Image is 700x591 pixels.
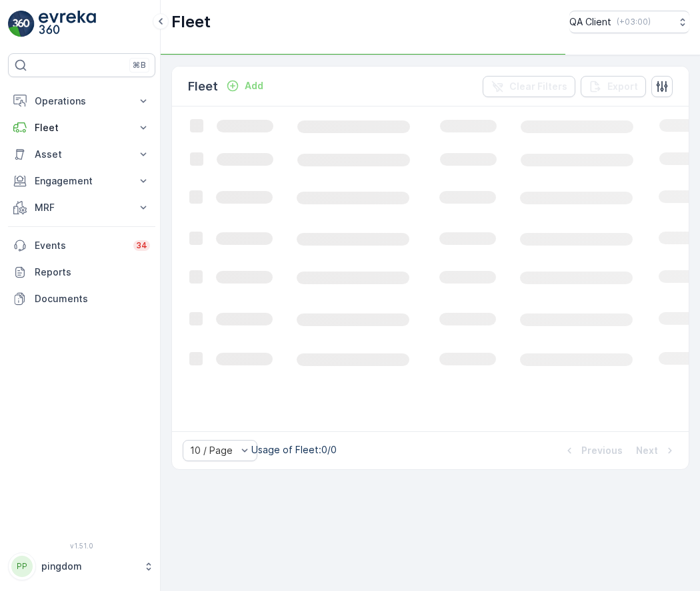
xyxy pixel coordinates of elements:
[569,11,689,33] button: QA Client(+03:00)
[8,542,155,550] span: v 1.51.0
[8,194,155,221] button: MRF
[617,17,651,27] p: ( +03:00 )
[41,560,137,573] p: pingdom
[251,443,337,457] p: Usage of Fleet : 0/0
[8,552,155,580] button: PPpingdom
[8,232,155,259] a: Events34
[221,78,269,94] button: Add
[245,79,263,93] p: Add
[35,266,150,279] p: Reports
[636,444,658,457] p: Next
[35,148,129,161] p: Asset
[171,11,211,33] p: Fleet
[581,76,646,97] button: Export
[35,174,129,188] p: Engagement
[635,443,678,459] button: Next
[35,201,129,214] p: MRF
[133,60,146,71] p: ⌘B
[11,556,33,577] div: PP
[561,443,624,459] button: Previous
[35,239,125,252] p: Events
[35,292,150,305] p: Documents
[35,95,129,108] p: Operations
[8,11,35,37] img: logo
[39,11,96,37] img: logo_light-DOdMpM7g.png
[35,121,129,134] p: Fleet
[188,77,218,96] p: Fleet
[8,168,155,194] button: Engagement
[607,80,638,93] p: Export
[8,141,155,168] button: Asset
[569,15,611,29] p: QA Client
[483,76,575,97] button: Clear Filters
[8,286,155,312] a: Documents
[581,444,623,457] p: Previous
[136,240,147,251] p: 34
[8,88,155,114] button: Operations
[509,80,567,93] p: Clear Filters
[8,259,155,286] a: Reports
[8,114,155,141] button: Fleet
